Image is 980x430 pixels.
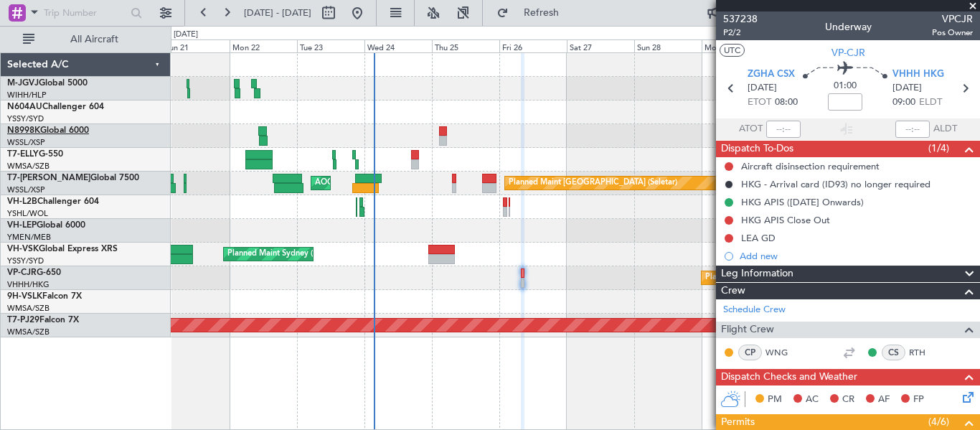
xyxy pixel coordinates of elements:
div: CS [882,345,905,360]
span: VPCJR [932,11,973,27]
div: Sun 28 [634,39,702,52]
div: Sat 27 [567,39,634,52]
span: All Aircraft [37,34,151,45]
a: RTH [909,346,941,359]
span: AF [878,393,890,407]
span: VP-CJR [7,268,37,277]
span: 08:00 [775,95,798,110]
a: WSSL/XSP [7,137,45,148]
div: Fri 26 [499,39,567,52]
div: Tue 23 [297,39,364,52]
span: [DATE] - [DATE] [244,6,311,19]
span: FP [913,393,924,407]
div: Planned Maint [GEOGRAPHIC_DATA] ([GEOGRAPHIC_DATA] Intl) [705,267,945,289]
a: WIHH/HLP [7,90,47,101]
a: VH-LEPGlobal 6000 [7,221,85,230]
span: CR [842,393,854,407]
a: WNG [765,346,798,359]
span: ATOT [739,122,763,136]
span: PM [768,393,782,407]
button: All Aircraft [16,28,156,51]
span: [DATE] [892,81,922,95]
span: Dispatch To-Dos [721,141,793,157]
div: AOG Maint London ([GEOGRAPHIC_DATA]) [315,172,476,194]
span: N604AU [7,103,42,111]
div: CP [738,345,762,360]
span: T7-[PERSON_NAME] [7,174,90,182]
div: [DATE] [174,29,198,41]
div: Planned Maint [GEOGRAPHIC_DATA] (Seletar) [509,172,677,194]
a: WMSA/SZB [7,327,50,337]
span: ALDT [933,122,957,136]
span: AC [806,393,819,407]
span: 09:00 [892,95,915,110]
div: Mon 22 [230,39,297,52]
span: ETOT [748,95,771,110]
a: YSHL/WOL [7,208,48,219]
span: VP-CJR [831,45,865,60]
input: Trip Number [44,2,126,24]
a: T7-[PERSON_NAME]Global 7500 [7,174,139,182]
a: N8998KGlobal 6000 [7,126,89,135]
div: HKG APIS ([DATE] Onwards) [741,196,864,208]
span: Leg Information [721,266,793,282]
span: (4/6) [928,414,949,429]
a: 9H-VSLKFalcon 7X [7,292,82,301]
div: HKG - Arrival card (ID93) no longer required [741,178,930,190]
span: 9H-VSLK [7,292,42,301]
div: Add new [740,250,973,262]
span: VH-VSK [7,245,39,253]
span: Crew [721,283,745,299]
a: WSSL/XSP [7,184,45,195]
button: UTC [720,44,745,57]
span: Refresh [512,8,572,18]
span: P2/2 [723,27,758,39]
div: Thu 25 [432,39,499,52]
a: YSSY/SYD [7,113,44,124]
span: 01:00 [834,79,857,93]
div: Mon 29 [702,39,769,52]
div: Wed 24 [364,39,432,52]
a: VH-L2BChallenger 604 [7,197,99,206]
span: 537238 [723,11,758,27]
div: Aircraft disinsection requirement [741,160,880,172]
a: YSSY/SYD [7,256,44,266]
div: Underway [825,19,872,34]
span: [DATE] [748,81,777,95]
span: Flight Crew [721,322,774,338]
span: (1/4) [928,141,949,156]
span: T7-PJ29 [7,316,39,324]
input: --:-- [766,121,801,138]
span: ELDT [919,95,942,110]
a: VP-CJRG-650 [7,268,61,277]
span: ZGHA CSX [748,67,795,82]
div: HKG APIS Close Out [741,214,830,226]
a: VH-VSKGlobal Express XRS [7,245,118,253]
span: Dispatch Checks and Weather [721,369,857,385]
a: T7-PJ29Falcon 7X [7,316,79,324]
span: VHHH HKG [892,67,944,82]
div: LEA GD [741,232,776,244]
span: VH-L2B [7,197,37,206]
a: M-JGVJGlobal 5000 [7,79,88,88]
span: N8998K [7,126,40,135]
span: Pos Owner [932,27,973,39]
div: Sun 21 [162,39,230,52]
a: WMSA/SZB [7,161,50,172]
span: VH-LEP [7,221,37,230]
a: VHHH/HKG [7,279,50,290]
a: N604AUChallenger 604 [7,103,104,111]
div: Planned Maint Sydney ([PERSON_NAME] Intl) [227,243,394,265]
a: WMSA/SZB [7,303,50,314]
span: T7-ELLY [7,150,39,159]
a: YMEN/MEB [7,232,51,243]
a: Schedule Crew [723,303,786,317]
button: Refresh [490,1,576,24]
a: T7-ELLYG-550 [7,150,63,159]
span: M-JGVJ [7,79,39,88]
